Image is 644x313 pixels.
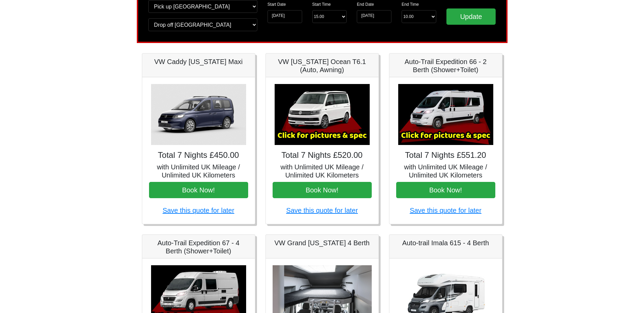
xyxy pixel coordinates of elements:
[275,84,370,145] img: VW California Ocean T6.1 (Auto, Awning)
[273,163,372,179] h5: with Unlimited UK Mileage / Unlimited UK Kilometers
[163,207,234,214] a: Save this quote for later
[446,8,496,25] input: Update
[410,207,481,214] a: Save this quote for later
[273,58,372,74] h5: VW [US_STATE] Ocean T6.1 (Auto, Awning)
[396,239,495,247] h5: Auto-trail Imala 615 - 4 Berth
[149,239,248,255] h5: Auto-Trail Expedition 67 - 4 Berth (Shower+Toilet)
[402,1,419,7] label: End Time
[286,207,358,214] a: Save this quote for later
[149,150,248,160] h4: Total 7 Nights £450.00
[396,163,495,179] h5: with Unlimited UK Mileage / Unlimited UK Kilometers
[268,1,286,7] label: Start Date
[357,1,374,7] label: End Date
[273,239,372,247] h5: VW Grand [US_STATE] 4 Berth
[357,10,391,23] input: Return Date
[396,58,495,74] h5: Auto-Trail Expedition 66 - 2 Berth (Shower+Toilet)
[396,150,495,160] h4: Total 7 Nights £551.20
[151,84,246,145] img: VW Caddy California Maxi
[149,182,248,198] button: Book Now!
[273,150,372,160] h4: Total 7 Nights £520.00
[398,84,493,145] img: Auto-Trail Expedition 66 - 2 Berth (Shower+Toilet)
[149,163,248,179] h5: with Unlimited UK Mileage / Unlimited UK Kilometers
[396,182,495,198] button: Book Now!
[268,10,302,23] input: Start Date
[149,58,248,66] h5: VW Caddy [US_STATE] Maxi
[273,182,372,198] button: Book Now!
[312,1,331,7] label: Start Time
